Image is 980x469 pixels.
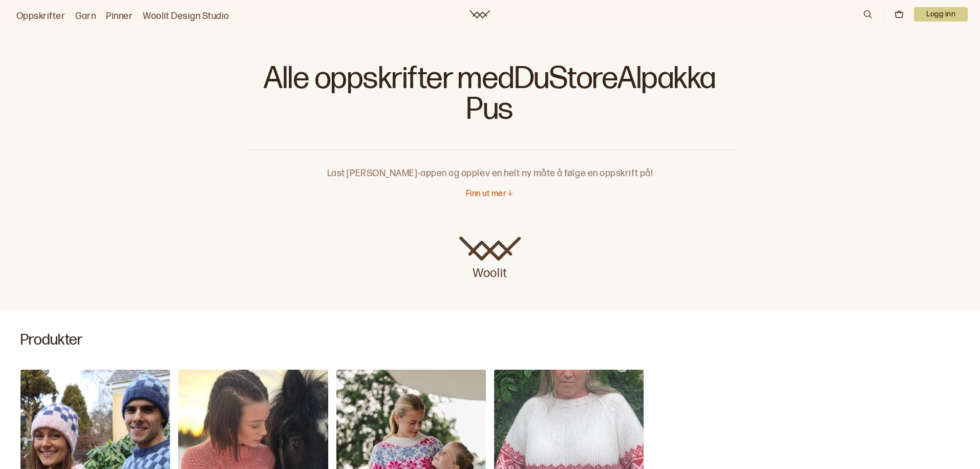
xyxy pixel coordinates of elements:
button: Finn ut mer [466,189,514,200]
a: Woolit Design Studio [143,9,229,24]
a: Woolit [470,10,490,18]
p: Last [PERSON_NAME]-appen og opplev en helt ny måte å følge en oppskrift på! [245,150,735,181]
p: Logg inn [914,7,968,22]
a: Pinner [106,9,133,24]
p: Finn ut mer [466,189,506,200]
a: Oppskrifter [16,9,65,24]
p: Woolit [459,261,521,282]
a: Woolit [459,237,521,282]
img: Woolit [459,237,521,261]
button: User dropdown [914,7,968,22]
h1: Alle oppskrifter med DuStoreAlpakka Pus [245,61,735,133]
a: Garn [75,9,96,24]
